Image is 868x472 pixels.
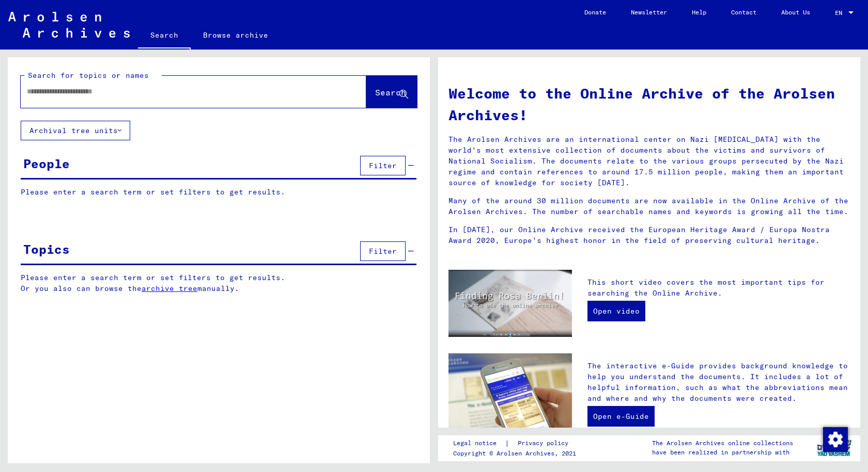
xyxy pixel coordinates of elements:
p: The interactive e-Guide provides background knowledge to help you understand the documents. It in... [587,361,850,404]
p: The Arolsen Archives online collections [652,438,793,448]
button: Filter [360,241,406,261]
p: have been realized in partnership with [652,448,793,457]
div: | [453,438,581,449]
mat-label: Search for topics or names [28,71,149,80]
a: Browse archive [191,23,281,47]
div: Topics [23,240,70,258]
p: Please enter a search term or set filters to get results. Or you also can browse the manually. [21,272,417,294]
img: Arolsen_neg.svg [8,12,130,38]
img: video.jpg [448,270,572,337]
button: Archival tree units [21,121,130,140]
span: EN [835,9,846,17]
img: yv_logo.png [815,435,854,461]
span: Filter [369,161,397,170]
img: Change consent [823,427,848,452]
span: Search [375,87,406,97]
p: Please enter a search term or set filters to get results. [21,187,416,198]
div: People [23,154,70,173]
img: eguide.jpg [448,353,572,436]
a: Privacy policy [509,438,581,449]
p: The Arolsen Archives are an international center on Nazi [MEDICAL_DATA] with the world’s most ext... [448,134,850,188]
p: Many of the around 30 million documents are now available in the Online Archive of the Arolsen Ar... [448,196,850,217]
a: Search [138,23,191,50]
h1: Welcome to the Online Archive of the Arolsen Archives! [448,83,850,126]
a: archive tree [142,284,197,293]
button: Search [366,76,417,108]
button: Filter [360,156,406,175]
p: This short video covers the most important tips for searching the Online Archive. [587,277,850,299]
a: Legal notice [453,438,505,449]
p: Copyright © Arolsen Archives, 2021 [453,449,581,458]
a: Open video [587,301,645,321]
p: In [DATE], our Online Archive received the European Heritage Award / Europa Nostra Award 2020, Eu... [448,224,850,246]
span: Filter [369,247,397,256]
a: Open e-Guide [587,406,655,427]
